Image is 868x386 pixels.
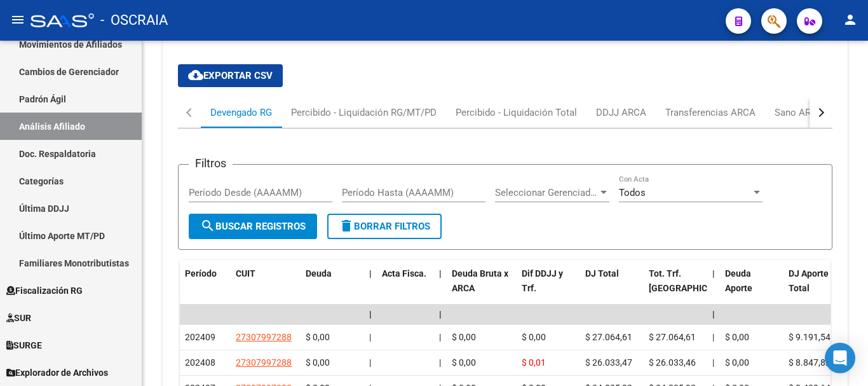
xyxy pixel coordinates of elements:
span: Exportar CSV [188,70,273,81]
datatable-header-cell: DJ Total [580,260,644,316]
datatable-header-cell: Deuda Aporte [720,260,783,316]
span: 27307997288 [236,332,292,342]
span: Explorador de Archivos [6,366,108,380]
span: Período [185,268,217,279]
span: $ 0,01 [522,357,546,368]
span: | [369,332,371,342]
span: $ 0,00 [306,357,330,368]
span: | [439,268,442,279]
h3: Filtros [189,155,233,172]
div: Devengado RG [210,106,272,120]
datatable-header-cell: | [707,260,720,316]
span: Deuda Aporte [725,268,752,293]
span: | [712,332,714,342]
span: | [369,357,371,368]
span: Deuda [306,268,332,279]
div: Percibido - Liquidación RG/MT/PD [291,106,437,120]
span: $ 0,00 [725,332,749,342]
span: $ 26.033,47 [585,357,632,368]
mat-icon: menu [10,12,25,27]
datatable-header-cell: Tot. Trf. Bruto [644,260,707,316]
span: | [369,309,372,319]
mat-icon: delete [339,218,354,233]
span: DJ Aporte Total [789,268,829,293]
span: | [439,357,441,368]
span: Todos [619,187,646,198]
span: $ 26.033,46 [649,357,696,368]
datatable-header-cell: | [364,260,377,316]
button: Exportar CSV [178,64,283,87]
span: $ 27.064,61 [585,332,632,342]
mat-icon: person [843,12,858,27]
div: DDJJ ARCA [596,106,646,120]
span: | [369,268,372,279]
button: Borrar Filtros [327,214,442,239]
div: Open Intercom Messenger [825,343,855,373]
mat-icon: cloud_download [188,67,203,83]
span: 202409 [185,332,215,342]
span: | [439,332,441,342]
span: DJ Total [585,268,619,279]
datatable-header-cell: Deuda [301,260,364,316]
span: - OSCRAIA [100,6,168,34]
button: Buscar Registros [189,214,317,239]
span: $ 9.191,54 [789,332,831,342]
datatable-header-cell: Deuda Bruta x ARCA [447,260,517,316]
span: $ 0,00 [306,332,330,342]
span: $ 8.847,82 [789,357,831,368]
div: Percibido - Liquidación Total [456,106,577,120]
span: $ 27.064,61 [649,332,696,342]
span: Borrar Filtros [339,221,430,232]
span: $ 0,00 [725,357,749,368]
span: Deuda Bruta x ARCA [452,268,508,293]
datatable-header-cell: CUIT [231,260,301,316]
div: Sano ARCA [775,106,824,120]
span: Seleccionar Gerenciador [495,187,598,198]
span: Tot. Trf. [GEOGRAPHIC_DATA] [649,268,735,293]
span: Fiscalización RG [6,284,83,298]
span: 202408 [185,357,215,368]
span: Acta Fisca. [382,268,426,279]
span: CUIT [236,268,255,279]
span: | [712,357,714,368]
datatable-header-cell: DJ Aporte Total [783,260,847,316]
span: $ 0,00 [522,332,546,342]
datatable-header-cell: Período [180,260,231,316]
span: SURGE [6,338,42,352]
mat-icon: search [200,218,215,233]
datatable-header-cell: Dif DDJJ y Trf. [517,260,580,316]
span: $ 0,00 [452,332,476,342]
span: Dif DDJJ y Trf. [522,268,563,293]
span: | [712,268,715,279]
span: Buscar Registros [200,221,306,232]
span: SUR [6,311,31,325]
div: Transferencias ARCA [665,106,756,120]
datatable-header-cell: Acta Fisca. [377,260,434,316]
span: | [439,309,442,319]
span: | [712,309,715,319]
span: $ 0,00 [452,357,476,368]
span: 27307997288 [236,357,292,368]
datatable-header-cell: | [434,260,447,316]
